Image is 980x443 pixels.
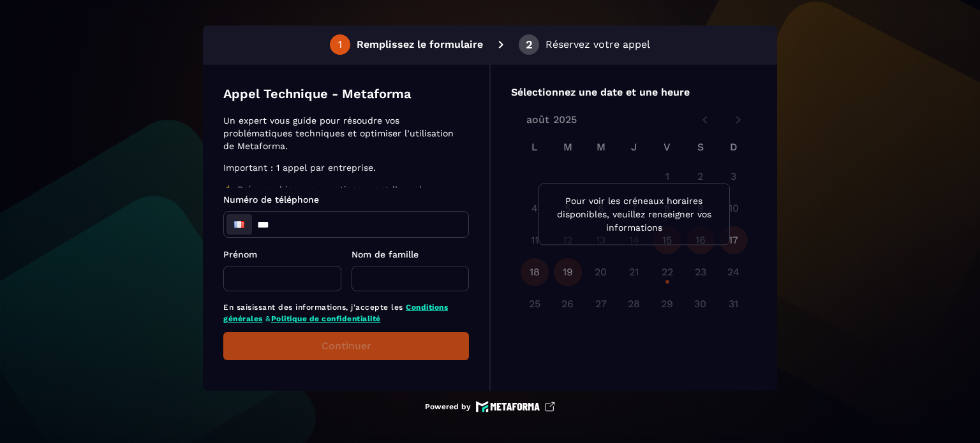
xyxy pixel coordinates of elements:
[265,314,271,323] span: &
[223,301,469,324] p: En saisissant des informations, j'accepte les
[425,401,555,412] a: Powered by
[546,37,650,52] p: Réservez votre appel
[271,314,381,323] a: Politique de confidentialité
[223,183,465,196] p: 👉 Préparez bien vos questions avant l’appel.
[526,39,533,50] div: 2
[357,37,483,52] p: Remplissez le formulaire
[425,402,471,412] p: Powered by
[223,85,411,103] p: Appel Technique - Metaforma
[226,214,252,235] div: France: + 33
[223,194,319,205] span: Numéro de téléphone
[549,194,719,235] p: Pour voir les créneaux horaires disponibles, veuillez renseigner vos informations
[223,249,257,259] span: Prénom
[511,85,757,100] p: Sélectionnez une date et une heure
[338,39,342,50] div: 1
[223,114,465,152] p: Un expert vous guide pour résoudre vos problématiques techniques et optimiser l’utilisation de Me...
[352,249,419,259] span: Nom de famille
[223,161,465,174] p: Important : 1 appel par entreprise.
